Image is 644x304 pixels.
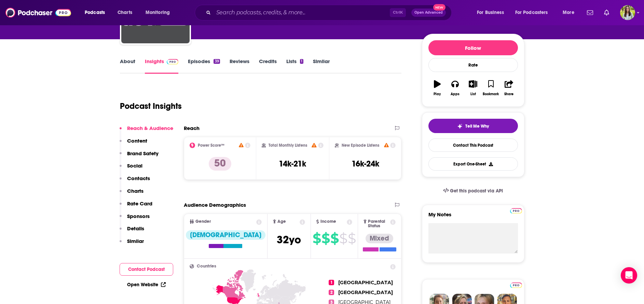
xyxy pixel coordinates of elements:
[120,162,142,175] button: Social
[510,208,522,214] img: Podchaser Pro
[5,6,71,19] img: Podchaser - Follow, Share and Rate Podcasts
[510,283,522,288] img: Podchaser Pro
[411,9,446,17] button: Open AdvancedNew
[438,183,509,199] a: Get this podcast via API
[451,92,460,96] div: Apps
[198,143,224,148] h2: Power Score™
[127,125,173,131] p: Reach & Audience
[197,264,216,269] span: Countries
[321,233,330,244] span: $
[300,59,303,64] div: 1
[368,219,389,228] span: Parental Status
[348,233,356,244] span: $
[515,8,548,17] span: For Podcasters
[320,219,336,224] span: Income
[214,7,390,18] input: Search podcasts, credits, & more...
[277,233,301,246] span: 32 yo
[428,139,518,152] a: Contact This Podcast
[146,8,170,17] span: Monitoring
[433,4,446,11] span: New
[120,58,135,74] a: About
[277,219,286,224] span: Age
[127,225,144,232] p: Details
[428,157,518,171] button: Export One-Sheet
[470,92,476,96] div: List
[428,40,518,55] button: Follow
[472,7,512,18] button: open menu
[428,211,518,223] label: My Notes
[127,162,142,169] p: Social
[500,76,518,100] button: Share
[118,8,132,17] span: Charts
[428,58,518,72] div: Rate
[330,233,339,244] span: $
[342,143,379,148] h2: New Episode Listens
[338,279,393,286] span: [GEOGRAPHIC_DATA]
[113,7,136,18] a: Charts
[141,7,179,18] button: open menu
[464,76,482,100] button: List
[120,200,152,213] button: Rate Card
[457,124,463,129] img: tell me why sparkle
[584,7,596,18] a: Show notifications dropdown
[127,238,144,244] p: Similar
[286,58,303,74] a: Lists1
[511,7,558,18] button: open menu
[120,238,144,250] button: Similar
[120,150,159,163] button: Brand Safety
[329,290,334,295] span: 2
[465,124,489,129] span: Tell Me Why
[120,263,173,276] button: Contact Podcast
[477,8,504,17] span: For Business
[201,5,458,20] div: Search podcasts, credits, & more...
[482,76,500,100] button: Bookmark
[120,188,143,200] button: Charts
[620,5,635,20] img: User Profile
[230,58,249,74] a: Reviews
[184,125,200,131] h2: Reach
[120,137,147,150] button: Content
[313,58,330,74] a: Similar
[434,92,441,96] div: Play
[186,230,265,240] div: [DEMOGRAPHIC_DATA]
[120,213,150,226] button: Sponsors
[428,76,446,100] button: Play
[127,213,150,219] p: Sponsors
[352,159,379,169] h3: 16k-24k
[621,267,637,284] div: Open Intercom Messenger
[450,188,503,194] span: Get this podcast via API
[510,207,522,214] a: Pro website
[127,282,166,288] a: Open Website
[188,58,220,74] a: Episodes39
[120,225,144,238] button: Details
[127,200,152,207] p: Rate Card
[563,8,574,17] span: More
[195,219,211,224] span: Gender
[85,8,105,17] span: Podcasts
[428,119,518,133] button: tell me why sparkleTell Me Why
[214,59,220,64] div: 39
[510,281,522,288] a: Pro website
[184,202,246,208] h2: Audience Demographics
[414,11,443,14] span: Open Advanced
[446,76,464,100] button: Apps
[127,175,150,182] p: Contacts
[329,280,334,285] span: 1
[127,150,159,157] p: Brand Safety
[127,137,147,144] p: Content
[120,175,150,188] button: Contacts
[120,101,182,111] h1: Podcast Insights
[366,234,393,243] div: Mixed
[279,159,306,169] h3: 14k-21k
[558,7,583,18] button: open menu
[120,125,173,137] button: Reach & Audience
[259,58,277,74] a: Credits
[127,188,143,194] p: Charts
[269,143,307,148] h2: Total Monthly Listens
[483,92,499,96] div: Bookmark
[390,8,406,17] span: Ctrl K
[620,5,635,20] button: Show profile menu
[145,58,179,74] a: InsightsPodchaser Pro
[338,289,393,295] span: [GEOGRAPHIC_DATA]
